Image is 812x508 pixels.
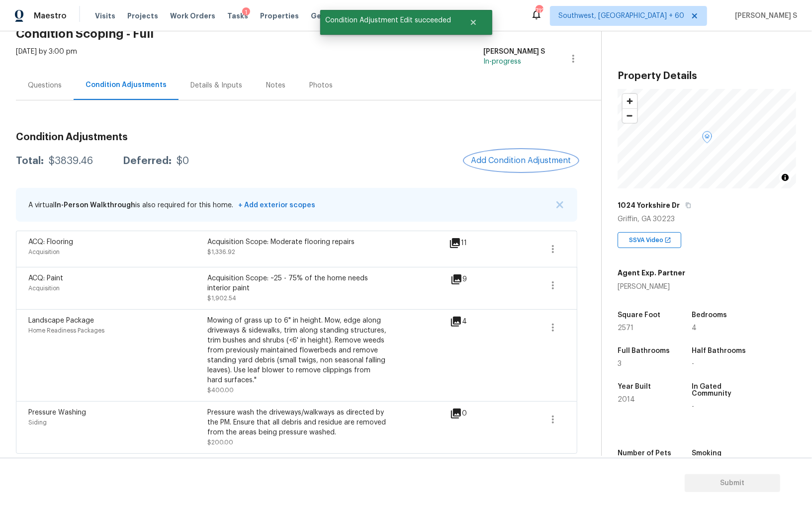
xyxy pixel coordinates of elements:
div: SSVA Video [618,232,681,248]
span: [PERSON_NAME] S [731,11,797,21]
h5: Number of Pets [618,450,671,457]
button: Zoom in [623,94,637,108]
div: Pressure wash the driveways/walkways as directed by the PM. Ensure that all debris and residue ar... [207,408,386,437]
span: + Add exterior scopes [235,202,315,209]
div: 1 [242,7,250,17]
span: Work Orders [170,11,215,21]
div: Deferred: [123,156,172,166]
div: Total: [16,156,44,166]
span: Toggle attribution [782,172,788,183]
span: 2014 [618,396,635,403]
span: Projects [127,11,158,21]
button: Zoom out [623,108,637,123]
div: 712 [536,6,542,16]
div: 9 [451,273,499,285]
span: 4 [692,325,697,332]
canvas: Map [618,89,797,188]
h5: Half Bathrooms [692,347,746,354]
div: Questions [28,81,62,90]
span: Add Condition Adjustment [471,156,571,165]
span: ACQ: Paint [28,275,63,282]
h5: Full Bathrooms [618,347,670,354]
div: Map marker [702,131,712,147]
img: X Button Icon [556,201,563,208]
div: Details & Inputs [190,81,242,90]
h3: Condition Adjustments [16,132,577,142]
span: Geo Assignments [311,11,375,21]
button: Close [457,12,490,32]
div: 4 [450,316,499,328]
span: Maestro [34,11,67,21]
h3: Property Details [618,71,796,81]
h5: In Gated Community [692,383,747,397]
span: ACQ: Flooring [28,239,73,246]
div: [PERSON_NAME] S [483,47,545,57]
div: [DATE] by 3:00 pm [16,47,77,71]
span: Acquisition [28,285,60,291]
button: X Button Icon [555,200,565,210]
button: Add Condition Adjustment [465,150,577,171]
h5: Agent Exp. Partner [618,268,685,278]
span: - [692,360,694,367]
span: - [692,403,694,410]
span: Acquisition [28,249,60,255]
div: $3839.46 [49,156,93,166]
span: Pressure Washing [28,409,86,416]
button: Toggle attribution [779,171,791,183]
button: Copy Address [684,201,693,210]
h5: Year Built [618,383,651,390]
span: Visits [95,11,115,21]
span: Properties [260,11,299,21]
div: Condition Adjustments [86,80,167,90]
span: In-progress [483,58,521,65]
img: Open In New Icon [664,237,671,244]
span: In-Person Walkthrough [55,202,135,209]
div: [PERSON_NAME] [618,282,685,292]
div: 11 [449,237,499,249]
span: $1,902.54 [207,295,236,301]
div: 0 [450,408,499,420]
span: Landscape Package [28,317,94,324]
span: 3 [618,360,622,367]
p: A virtual is also required for this home. [28,200,315,210]
span: $1,336.92 [207,249,235,255]
span: Zoom out [623,109,637,123]
span: $200.00 [207,439,233,445]
h5: 1024 Yorkshire Dr [618,200,680,210]
div: Mowing of grass up to 6" in height. Mow, edge along driveways & sidewalks, trim along standing st... [207,316,386,385]
span: $400.00 [207,387,234,393]
span: Southwest, [GEOGRAPHIC_DATA] + 60 [558,11,684,21]
h5: Square Foot [618,312,660,319]
div: Photos [309,81,333,90]
span: Home Readiness Packages [28,328,104,334]
div: $0 [177,156,189,166]
div: Acquisition Scope: Moderate flooring repairs [207,237,386,247]
h5: Bedrooms [692,312,727,319]
span: Tasks [227,12,248,19]
h2: Condition Scoping - Full [16,29,601,39]
span: Condition Adjustment Edit succeeded [320,10,457,31]
span: SSVA Video [629,235,667,245]
span: Siding [28,420,47,425]
div: Acquisition Scope: ~25 - 75% of the home needs interior paint [207,273,386,293]
span: 2571 [618,325,633,332]
h5: Smoking [692,450,722,457]
div: Griffin, GA 30223 [618,214,796,224]
div: Notes [266,81,285,90]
